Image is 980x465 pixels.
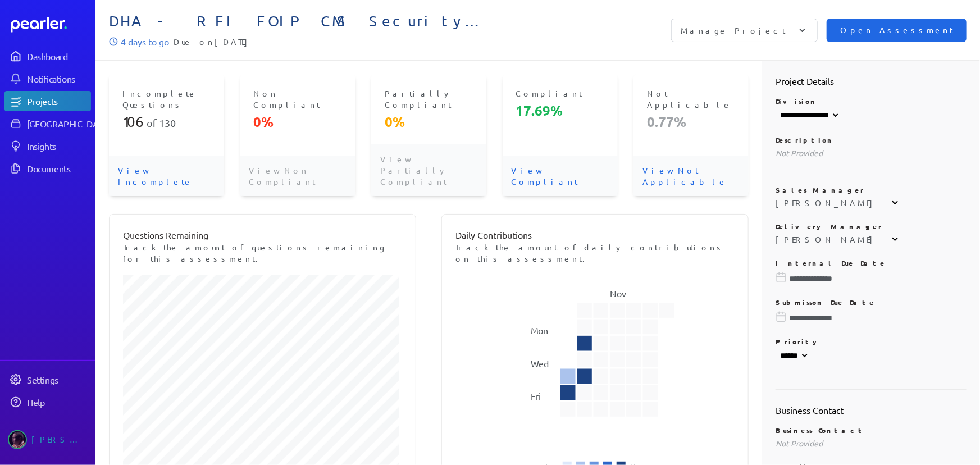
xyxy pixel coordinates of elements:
span: 106 [122,113,147,130]
p: View Not Applicable [633,156,749,196]
p: View Incomplete [109,156,224,196]
p: View Compliant [503,156,618,196]
div: Documents [27,163,90,174]
a: Ryan Baird's photo[PERSON_NAME] [4,426,91,454]
div: Projects [27,95,90,107]
span: Open Assessment [840,24,953,37]
p: Not Applicable [647,88,735,110]
h2: Business Contact [776,403,967,417]
text: Nov [610,288,627,299]
a: Notifications [4,69,91,89]
p: Division [776,97,967,106]
div: Notifications [27,73,90,84]
a: Help [4,392,91,412]
p: of [122,113,211,131]
p: Description [776,135,967,144]
p: Incomplete Questions [122,88,211,110]
p: View Non Compliant [240,156,355,196]
p: Track the amount of daily contributions on this assessment. [455,241,735,264]
p: Business Contact [776,426,967,435]
div: Dashboard [27,51,90,62]
p: Manage Project [681,25,786,36]
p: Track the amount of questions remaining for this assessment. [123,241,402,264]
span: Not Provided [776,438,823,448]
p: Daily Contributions [455,228,735,241]
p: Delivery Manager [776,222,967,231]
div: Settings [27,374,90,385]
a: Settings [4,370,91,390]
div: [PERSON_NAME] [776,197,878,208]
p: 0% [254,113,342,131]
p: Non Compliant [254,88,342,110]
img: Ryan Baird [8,430,27,449]
p: 0.77% [647,113,735,131]
p: Partially Compliant [385,88,473,110]
p: 17.69% [516,102,604,120]
text: Fri [531,391,541,402]
a: Dashboard [11,17,91,33]
p: Internal Due Date [776,258,967,267]
input: Please choose a due date [776,312,967,323]
p: Priority [776,337,967,346]
a: Dashboard [4,46,91,66]
div: Help [27,396,90,408]
a: Insights [4,136,91,156]
text: Mon [531,325,549,336]
text: Wed [531,358,549,369]
a: Projects [4,91,91,111]
p: 4 days to go [121,35,169,48]
div: [GEOGRAPHIC_DATA] [27,118,111,129]
p: Compliant [516,88,604,99]
input: Please choose a due date [776,273,967,284]
div: Insights [27,140,90,152]
span: 130 [159,117,176,129]
p: Questions Remaining [123,228,402,241]
p: Sales Manager [776,185,967,194]
p: 0% [385,113,473,131]
p: View Partially Compliant [371,144,486,196]
a: Documents [4,158,91,179]
p: Submisson Due Date [776,298,967,307]
span: DHA - RFI FOIP CMS Security Requirements [109,12,538,30]
a: [GEOGRAPHIC_DATA] [4,113,91,134]
button: Open Assessment [827,19,967,42]
span: Due on [DATE] [174,35,253,48]
span: Not Provided [776,148,823,158]
h2: Project Details [776,74,967,88]
div: [PERSON_NAME] [776,234,878,245]
div: [PERSON_NAME] [31,430,88,449]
